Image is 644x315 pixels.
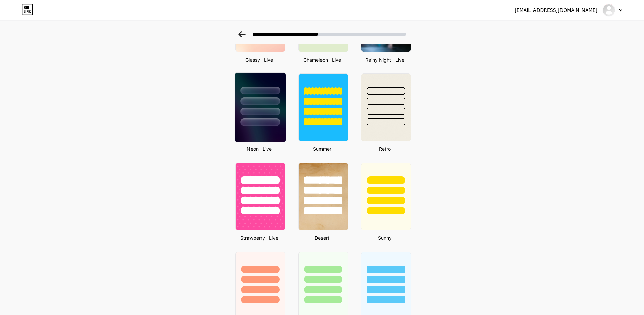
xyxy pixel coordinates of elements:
[233,234,285,241] div: Strawberry · Live
[233,145,285,152] div: Neon · Live
[233,56,285,63] div: Glassy · Live
[359,56,411,63] div: Rainy Night · Live
[296,145,348,152] div: Summer
[359,145,411,152] div: Retro
[296,56,348,63] div: Chameleon · Live
[235,73,285,142] img: neon.jpg
[602,4,615,17] img: bonusku202
[359,234,411,241] div: Sunny
[515,7,597,14] div: [EMAIL_ADDRESS][DOMAIN_NAME]
[296,234,348,241] div: Desert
